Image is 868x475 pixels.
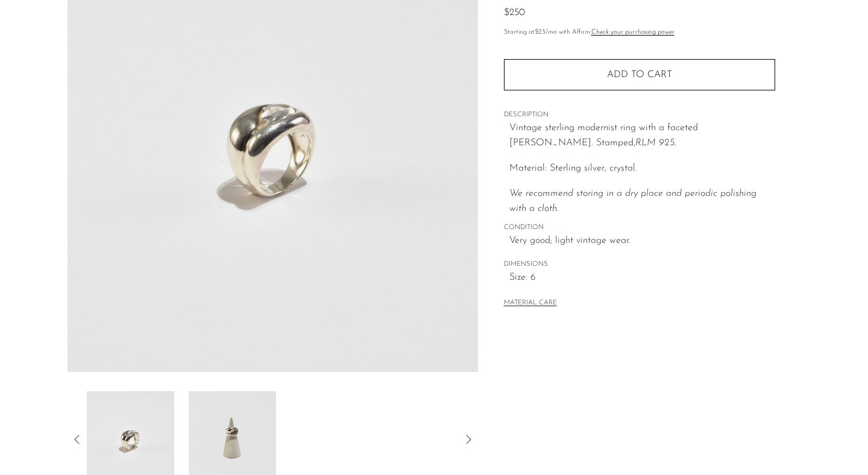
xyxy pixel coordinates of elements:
button: Add to cart [504,59,775,90]
span: Add to cart [607,70,672,80]
button: MATERIAL CARE [504,299,557,308]
a: Check your purchasing power - Learn more about Affirm Financing (opens in modal) [591,29,675,36]
span: Size: 6 [509,270,775,286]
span: Very good; light vintage wear. [509,233,775,249]
i: We recommend storing in a dry place and periodic polishing with a cloth. [509,189,756,214]
span: $23 [535,29,546,36]
p: Vintage sterling modernist ring with a faceted [PERSON_NAME]. Stamped, [509,121,775,151]
p: Starting at /mo with Affirm. [504,27,775,38]
span: $250 [504,8,525,17]
em: RLM 925. [635,138,676,148]
span: CONDITION [504,222,775,233]
span: DIMENSIONS [504,259,775,270]
span: DESCRIPTION [504,110,775,121]
p: Material: Sterling silver, crystal. [509,161,775,177]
